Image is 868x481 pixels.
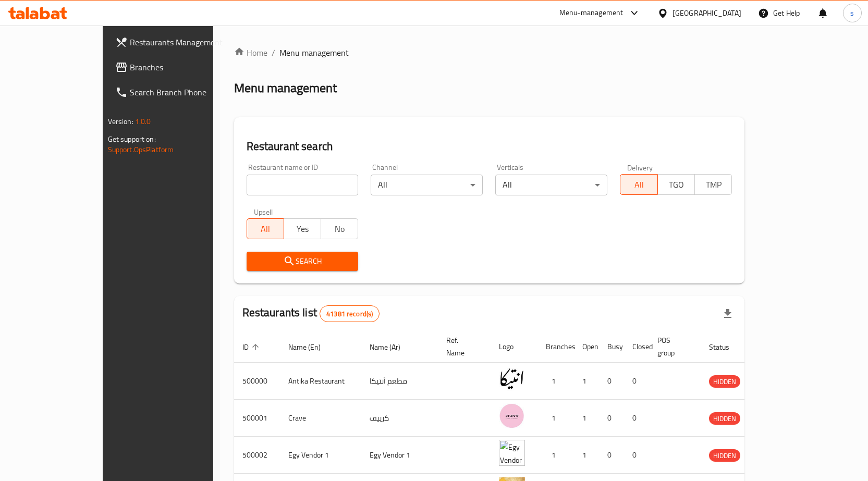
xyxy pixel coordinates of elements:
[247,218,284,239] button: All
[499,440,525,466] img: Egy Vendor 1
[657,334,688,359] span: POS group
[361,400,438,437] td: كرييف
[499,366,525,392] img: Antika Restaurant
[495,175,607,195] div: All
[709,413,740,425] span: HIDDEN
[657,174,695,195] button: TGO
[107,55,248,80] a: Branches
[234,46,267,59] a: Home
[234,46,745,59] nav: breadcrumb
[255,255,350,268] span: Search
[108,132,156,146] span: Get support on:
[280,400,361,437] td: Crave
[624,437,649,474] td: 0
[537,400,574,437] td: 1
[850,7,854,19] span: s
[709,412,740,425] div: HIDDEN
[280,437,361,474] td: Egy Vendor 1
[361,437,438,474] td: Egy Vendor 1
[247,139,732,154] h2: Restaurant search
[599,400,624,437] td: 0
[491,331,537,363] th: Logo
[254,208,273,215] label: Upsell
[574,331,599,363] th: Open
[130,86,239,98] span: Search Branch Phone
[599,437,624,474] td: 0
[694,174,732,195] button: TMP
[574,400,599,437] td: 1
[574,437,599,474] td: 1
[321,218,358,239] button: No
[537,363,574,400] td: 1
[627,164,653,171] label: Delivery
[108,115,133,128] span: Version:
[662,177,691,192] span: TGO
[288,221,317,237] span: Yes
[599,363,624,400] td: 0
[234,363,280,400] td: 500000
[272,46,275,59] li: /
[574,363,599,400] td: 1
[715,301,740,326] div: Export file
[242,341,262,353] span: ID
[242,305,380,322] h2: Restaurants list
[709,450,740,462] span: HIDDEN
[247,175,359,195] input: Search for restaurant name or ID..
[107,30,248,55] a: Restaurants Management
[709,376,740,388] span: HIDDEN
[234,400,280,437] td: 500001
[320,305,380,322] div: Total records count
[537,331,574,363] th: Branches
[599,331,624,363] th: Busy
[107,80,248,105] a: Search Branch Phone
[624,331,649,363] th: Closed
[537,437,574,474] td: 1
[499,403,525,429] img: Crave
[279,46,349,59] span: Menu management
[135,115,151,128] span: 1.0.0
[624,363,649,400] td: 0
[620,174,657,195] button: All
[234,80,337,96] h2: Menu management
[624,400,649,437] td: 0
[699,177,728,192] span: TMP
[446,334,478,359] span: Ref. Name
[320,309,379,319] span: 41381 record(s)
[625,177,653,192] span: All
[709,449,740,462] div: HIDDEN
[370,341,414,353] span: Name (Ar)
[251,221,280,237] span: All
[559,7,624,19] div: Menu-management
[247,252,359,271] button: Search
[325,221,354,237] span: No
[108,143,174,156] a: Support.OpsPlatform
[280,363,361,400] td: Antika Restaurant
[130,61,239,73] span: Branches
[130,36,239,48] span: Restaurants Management
[709,341,743,353] span: Status
[284,218,321,239] button: Yes
[288,341,334,353] span: Name (En)
[371,175,483,195] div: All
[361,363,438,400] td: مطعم أنتيكا
[673,7,741,19] div: [GEOGRAPHIC_DATA]
[234,437,280,474] td: 500002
